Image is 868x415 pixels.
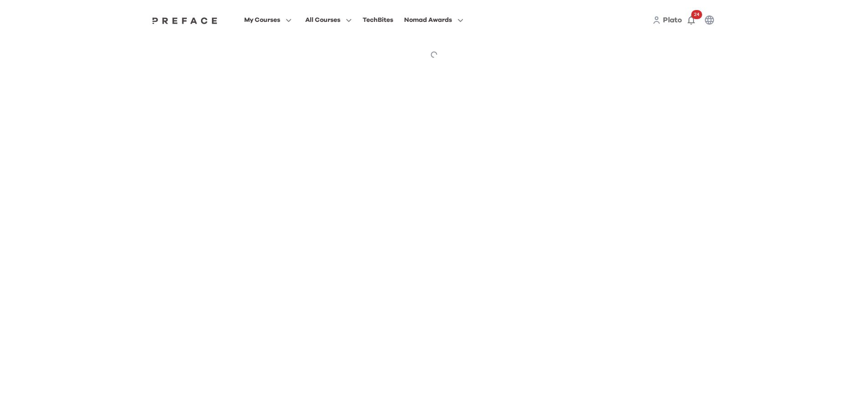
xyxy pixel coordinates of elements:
div: TechBites [363,15,393,26]
a: Preface Logo [150,16,220,24]
a: Plato [663,15,682,26]
img: Preface Logo [150,17,220,24]
button: 24 [682,11,700,29]
span: 24 [691,10,702,19]
button: Nomad Awards [401,14,466,26]
button: My Courses [241,14,294,26]
span: Plato [663,16,682,24]
span: All Courses [305,15,340,26]
span: My Courses [244,15,280,26]
button: All Courses [303,14,354,26]
span: Nomad Awards [404,15,452,26]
